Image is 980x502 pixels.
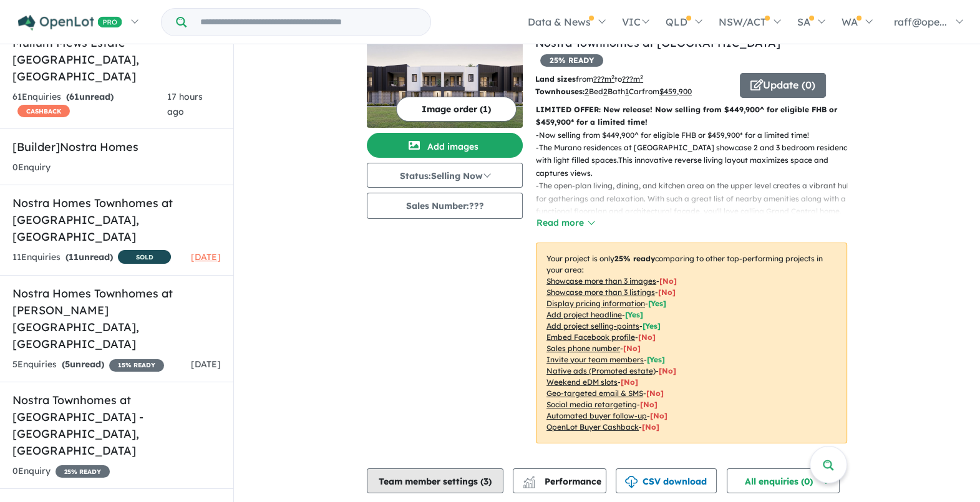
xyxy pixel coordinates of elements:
[546,287,655,297] u: Showcase more than 3 listings
[535,74,576,84] b: Land sizes
[621,377,638,387] span: [No]
[367,133,523,158] button: Add images
[659,276,677,286] span: [ No ]
[56,465,110,478] span: 25 % READY
[611,74,614,80] sup: 2
[894,16,947,28] span: raff@ope...
[650,411,667,420] span: [No]
[12,90,167,120] div: 61 Enquir ies
[642,422,659,432] span: [No]
[69,251,79,263] span: 11
[535,87,585,96] b: Townhouses:
[622,74,643,84] u: ???m
[740,73,826,98] button: Update (0)
[585,87,589,96] u: 2
[536,216,594,230] button: Read more
[483,476,488,487] span: 3
[12,250,171,266] div: 11 Enquir ies
[367,34,523,128] img: Nostra Townhomes at Stockland Grand Central - Tarneit
[66,91,114,102] strong: ( unread)
[189,9,428,36] input: Try estate name, suburb, builder or developer
[12,138,221,155] h5: [Builder] Nostra Homes
[12,464,110,479] div: 0 Enquir y
[640,74,643,80] sup: 2
[593,74,614,84] u: ??? m
[647,355,665,364] span: [ Yes ]
[523,480,535,488] img: bar-chart.svg
[513,468,606,493] button: Performance
[536,180,857,218] p: - The open-plan living, dining, and kitchen area on the upper level creates a vibrant hub for gat...
[546,400,637,409] u: Social media retargeting
[546,377,618,387] u: Weekend eDM slots
[167,91,203,117] span: 17 hours ago
[659,366,676,375] span: [No]
[191,359,221,370] span: [DATE]
[12,160,51,175] div: 0 Enquir y
[638,332,656,342] span: [ No ]
[546,321,639,331] u: Add project selling-points
[12,34,221,85] h5: Mullum Mews Estate - [GEOGRAPHIC_DATA] , [GEOGRAPHIC_DATA]
[118,250,171,264] span: SOLD
[367,468,503,493] button: Team member settings (3)
[616,468,717,493] button: CSV download
[12,392,221,459] h5: Nostra Townhomes at [GEOGRAPHIC_DATA] - [GEOGRAPHIC_DATA] , [GEOGRAPHIC_DATA]
[536,243,847,443] p: Your project is only comparing to other top-performing projects in your area: - - - - - - - - - -...
[603,87,608,96] u: 2
[525,476,601,487] span: Performance
[643,321,661,331] span: [ Yes ]
[536,104,847,129] p: LIMITED OFFER: New release! Now selling from $449,900^ for eligible FHB or $459,900* for a limite...
[540,54,603,67] span: 25 % READY
[614,74,643,84] span: to
[396,97,517,122] button: Image order (1)
[523,476,535,483] img: line-chart.svg
[12,195,221,245] h5: Nostra Homes Townhomes at [GEOGRAPHIC_DATA] , [GEOGRAPHIC_DATA]
[546,332,635,342] u: Embed Facebook profile
[546,310,622,319] u: Add project headline
[536,142,857,180] p: - The Murano residences at [GEOGRAPHIC_DATA] showcase 2 and 3 bedroom residences, with light fill...
[535,85,730,98] p: Bed Bath Car from
[546,422,639,432] u: OpenLot Buyer Cashback
[65,359,70,370] span: 5
[640,400,657,409] span: [No]
[18,15,122,31] img: Openlot PRO Logo White
[658,287,676,297] span: [ No ]
[623,344,641,353] span: [ No ]
[62,359,104,370] strong: ( unread)
[109,359,164,372] span: 15 % READY
[546,389,643,398] u: Geo-targeted email & SMS
[546,411,647,420] u: Automated buyer follow-up
[535,73,730,85] p: from
[625,476,638,488] img: download icon
[65,251,113,263] strong: ( unread)
[614,254,655,263] b: 25 % ready
[12,285,221,352] h5: Nostra Homes Townhomes at [PERSON_NAME][GEOGRAPHIC_DATA] , [GEOGRAPHIC_DATA]
[69,91,79,102] span: 61
[367,193,523,219] button: Sales Number:???
[648,299,666,308] span: [ Yes ]
[191,251,221,263] span: [DATE]
[546,344,620,353] u: Sales phone number
[546,366,656,375] u: Native ads (Promoted estate)
[727,468,840,493] button: All enquiries (0)
[625,87,629,96] u: 1
[536,129,857,142] p: - Now selling from $449,900^ for eligible FHB or $459,900* for a limited time!
[625,310,643,319] span: [ Yes ]
[546,276,656,286] u: Showcase more than 3 images
[17,105,70,117] span: CASHBACK
[546,299,645,308] u: Display pricing information
[546,355,644,364] u: Invite your team members
[367,163,523,188] button: Status:Selling Now
[659,87,692,96] u: $ 459,900
[646,389,664,398] span: [No]
[12,357,164,372] div: 5 Enquir ies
